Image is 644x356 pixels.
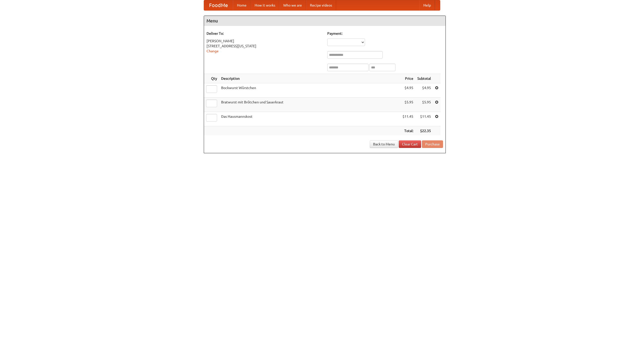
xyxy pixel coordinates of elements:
[419,0,435,10] a: Help
[204,0,233,10] a: FoodMe
[415,83,433,98] td: $4.95
[400,126,415,136] th: Total:
[422,140,443,148] button: Purchase
[415,98,433,112] td: $5.95
[400,74,415,83] th: Price
[219,74,400,83] th: Description
[327,31,443,36] h5: Payment:
[233,0,251,10] a: Home
[207,38,322,44] div: [PERSON_NAME]
[400,98,415,112] td: $5.95
[400,112,415,126] td: $11.45
[279,0,306,10] a: Who we are
[415,112,433,126] td: $11.45
[219,112,400,126] td: Das Hausmannskost
[207,44,322,49] div: [STREET_ADDRESS][US_STATE]
[204,16,446,26] h4: Menu
[207,31,322,36] h5: Deliver To:
[415,126,433,136] th: $22.35
[306,0,336,10] a: Recipe videos
[400,83,415,98] td: $4.95
[219,98,400,112] td: Bratwurst mit Brötchen und Sauerkraut
[251,0,279,10] a: How it works
[207,49,219,53] a: Change
[204,74,219,83] th: Qty
[370,140,398,148] a: Back to Menu
[415,74,433,83] th: Subtotal
[399,140,421,148] a: Clear Cart
[219,83,400,98] td: Bockwurst Würstchen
